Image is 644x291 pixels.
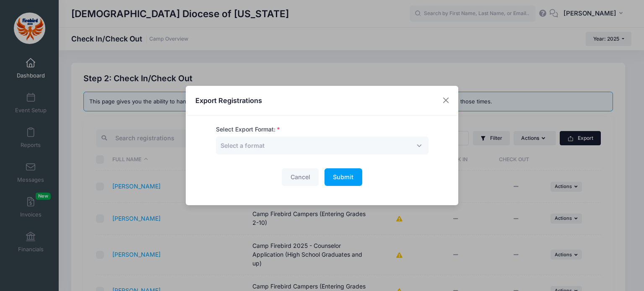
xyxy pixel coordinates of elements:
h4: Export Registrations [195,95,262,106]
span: Submit [333,173,353,180]
label: Select Export Format: [216,125,280,134]
button: Submit [325,168,362,186]
span: Select a format [216,136,428,155]
button: Cancel [282,168,319,186]
button: Close [439,93,454,108]
span: Select a format [221,142,265,149]
span: Select a format [221,141,265,150]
